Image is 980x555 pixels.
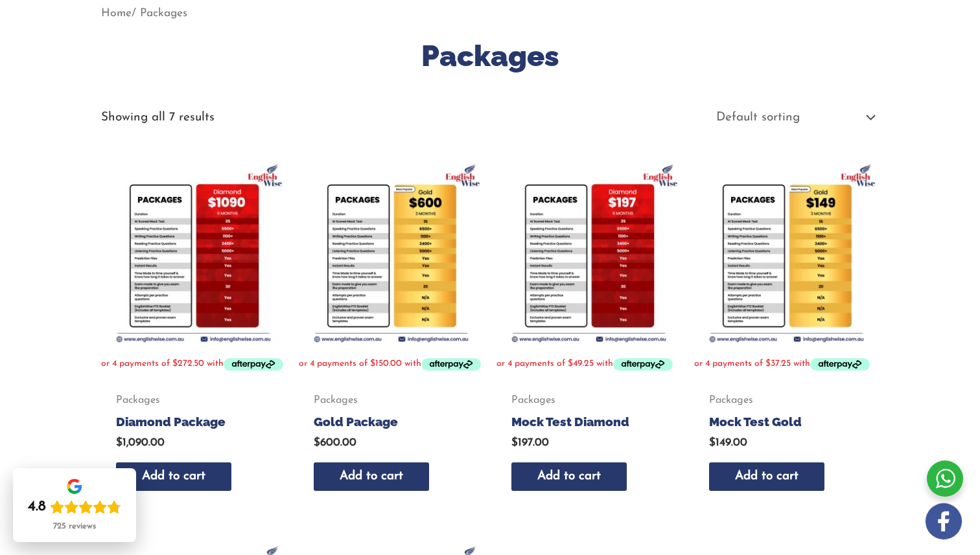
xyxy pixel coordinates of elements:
div: 725 reviews [53,521,96,532]
div: Rating: 4.8 out of 5 [28,498,121,516]
a: Diamond Package [116,414,271,436]
h2: Mock Test Gold [709,414,864,430]
span: $ [116,437,122,448]
nav: Breadcrumb [101,3,879,24]
select: Shop order [706,106,879,130]
span: Packages [116,394,271,407]
img: white-facebook.png [926,503,962,539]
a: Add to cart: “Diamond Package” [116,462,231,492]
a: Mock Test Gold [709,414,864,436]
a: Home [101,8,132,19]
bdi: 149.00 [709,437,747,448]
span: Packages [511,394,666,407]
a: Add to cart: “Mock Test Gold” [709,462,824,492]
span: $ [511,437,518,448]
p: Showing all 7 results [101,111,215,124]
a: Mock Test Diamond [511,414,666,436]
img: Diamond Package [101,161,286,345]
bdi: 1,090.00 [116,437,165,448]
img: Mock Test Diamond [496,161,681,345]
a: Add to cart: “Gold Package” [314,462,429,492]
h2: Diamond Package [116,414,271,430]
span: $ [709,437,716,448]
span: Packages [314,394,469,407]
a: Add to cart: “Mock Test Diamond” [511,462,627,492]
bdi: 600.00 [314,437,356,448]
div: 4.8 [28,498,46,516]
h2: Gold Package [314,414,469,430]
img: Mock Test Gold [694,161,879,345]
h1: Packages [101,36,879,76]
span: Packages [709,394,864,407]
a: Gold Package [314,414,469,436]
bdi: 197.00 [511,437,549,448]
span: $ [314,437,320,448]
h2: Mock Test Diamond [511,414,666,430]
img: Gold Package [299,161,484,345]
